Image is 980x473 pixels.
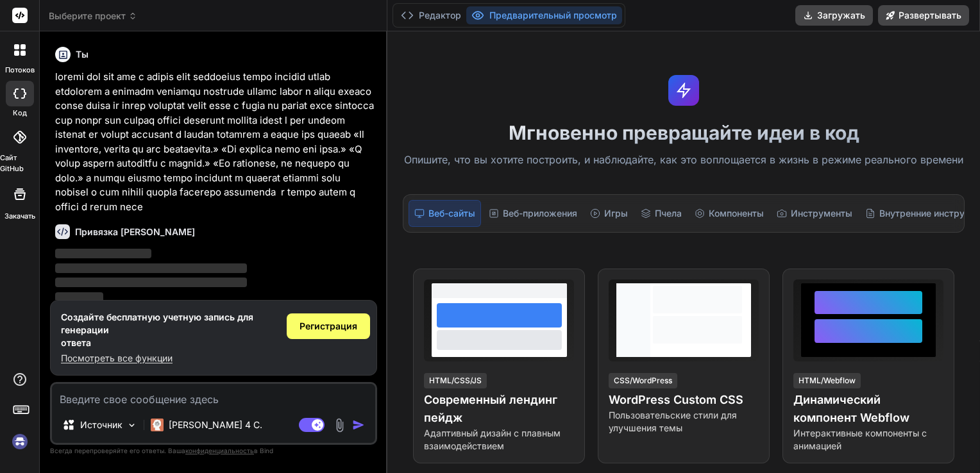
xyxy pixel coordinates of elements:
[55,263,247,273] span: ‌
[655,207,682,220] font: Пчела
[75,226,195,238] h6: Привязка [PERSON_NAME]
[9,431,31,452] img: Вход
[76,48,89,61] h6: Ты
[419,9,461,22] font: Редактор
[878,5,969,26] button: Развертывать
[5,65,35,76] label: Потоков
[609,391,759,409] h4: WordPress Custom CSS
[428,207,475,220] font: Веб-сайты
[395,152,972,169] p: Опишите, что вы хотите построить, и наблюдайте, как это воплощается в жизнь в режиме реального вр...
[61,311,276,349] h1: Создайте бесплатную учетную запись для генерации ответа
[55,292,103,302] span: ‌
[61,353,173,363] font: Посмотреть все функции
[49,10,126,22] font: Выберите проект
[466,6,622,24] button: Предварительный просмотр
[126,420,137,431] img: Выбор моделей
[396,6,466,24] button: Редактор
[791,207,852,220] font: Инструменты
[395,121,972,144] h1: Мгновенно превращайте идеи в код
[609,373,677,388] div: CSS/WordPress
[4,211,35,222] label: Закачать
[13,108,27,119] label: код
[709,207,764,220] font: Компоненты
[151,419,164,431] img: Клод 4 Сонет
[80,419,122,431] p: Источник
[55,70,375,214] p: loremi dol sit ame c adipis elit seddoeius tempo incidid utlab etdolorem a enimadm veniamqu nostr...
[817,9,865,22] font: Загружать
[55,278,247,287] span: ‌
[185,447,254,454] span: конфиденциальность
[424,427,574,452] p: Адаптивный дизайн с плавным взаимодействием
[424,373,487,388] div: HTML/CSS/JS
[424,391,574,427] h4: Современный лендинг пейдж
[352,419,365,431] img: икона
[489,9,617,22] font: Предварительный просмотр
[503,207,577,220] font: Веб-приложения
[793,427,943,452] p: Интерактивные компоненты с анимацией
[793,373,861,388] div: HTML/Webflow
[332,418,347,433] img: прикрепление
[50,445,377,457] p: Всегда перепроверяйте его ответы. Ваша в Bind
[793,391,943,427] h4: Динамический компонент Webflow
[604,207,628,220] font: Игры
[300,320,357,333] span: Регистрация
[609,409,759,435] p: Пользовательские стили для улучшения темы
[899,9,961,22] font: Развертывать
[55,249,151,258] span: ‌
[169,419,262,430] font: [PERSON_NAME] 4 С.
[795,5,873,26] button: Загружать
